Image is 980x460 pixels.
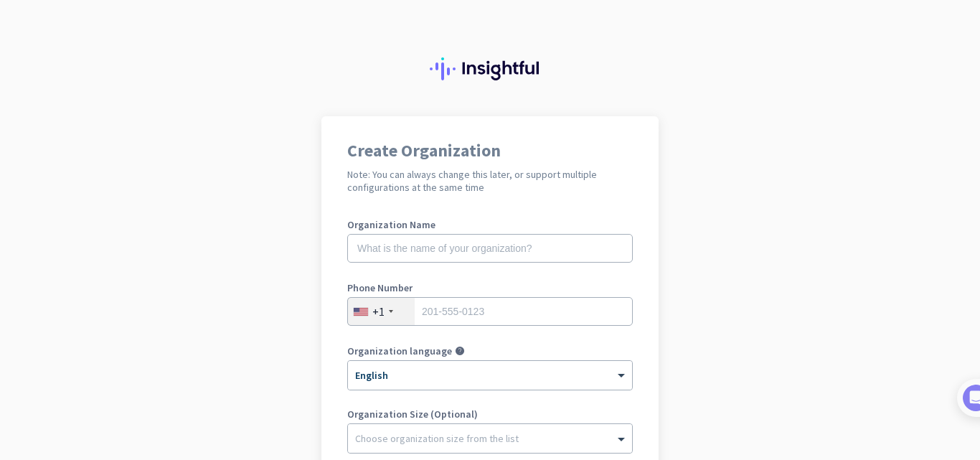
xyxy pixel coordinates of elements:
label: Organization Size (Optional) [347,409,633,419]
h1: Create Organization [347,142,633,159]
input: What is the name of your organization? [347,234,633,263]
label: Phone Number [347,283,633,293]
h2: Note: You can always change this later, or support multiple configurations at the same time [347,168,633,194]
img: Insightful [430,57,550,80]
label: Organization language [347,346,452,356]
input: 201-555-0123 [347,297,633,326]
i: help [455,346,465,356]
div: +1 [372,304,385,319]
label: Organization Name [347,220,633,230]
